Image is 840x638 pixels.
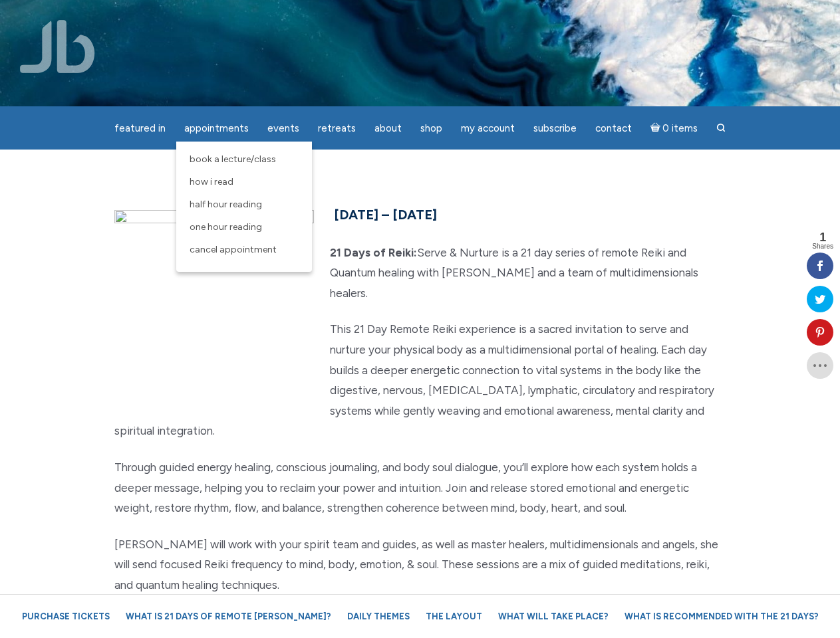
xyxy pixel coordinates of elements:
[190,176,233,187] span: How I Read
[330,246,417,259] strong: 21 Days of Reiki:
[419,605,489,628] a: The Layout
[114,534,726,595] p: [PERSON_NAME] will work with your spirit team and guides, as well as master healers, multidimensi...
[106,116,174,142] a: featured in
[461,122,515,134] span: My Account
[114,457,726,518] p: Through guided energy healing, conscious journaling, and body soul dialogue, you’ll explore how e...
[184,122,249,134] span: Appointments
[183,239,305,261] a: Cancel Appointment
[119,605,338,628] a: What is 21 Days of Remote [PERSON_NAME]?
[259,116,307,142] a: Events
[595,122,632,134] span: Contact
[334,207,437,223] span: [DATE] – [DATE]
[20,20,95,73] img: Jamie Butler. The Everyday Medium
[190,199,262,210] span: Half Hour Reading
[533,122,577,134] span: Subscribe
[310,116,364,142] a: Retreats
[114,319,726,441] p: This 21 Day Remote Reiki experience is a sacred invitation to serve and nurture your physical bod...
[190,154,276,165] span: Book a Lecture/Class
[190,244,277,255] span: Cancel Appointment
[183,171,305,193] a: How I Read
[642,114,706,142] a: Cart0 items
[662,124,698,134] span: 0 items
[176,116,257,142] a: Appointments
[190,221,262,233] span: One Hour Reading
[374,122,402,134] span: About
[366,116,410,142] a: About
[587,116,640,142] a: Contact
[525,116,585,142] a: Subscribe
[114,122,166,134] span: featured in
[453,116,523,142] a: My Account
[412,116,450,142] a: Shop
[267,122,299,134] span: Events
[341,605,416,628] a: Daily Themes
[183,193,305,216] a: Half Hour Reading
[650,122,663,134] i: Cart
[618,605,825,628] a: What is recommended with the 21 Days?
[114,243,726,304] p: Serve & Nurture is a 21 day series of remote Reiki and Quantum healing with [PERSON_NAME] and a t...
[318,122,356,134] span: Retreats
[15,605,116,628] a: Purchase Tickets
[183,148,305,171] a: Book a Lecture/Class
[812,243,833,250] span: Shares
[491,605,615,628] a: What will take place?
[420,122,442,134] span: Shop
[183,216,305,239] a: One Hour Reading
[812,231,833,243] span: 1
